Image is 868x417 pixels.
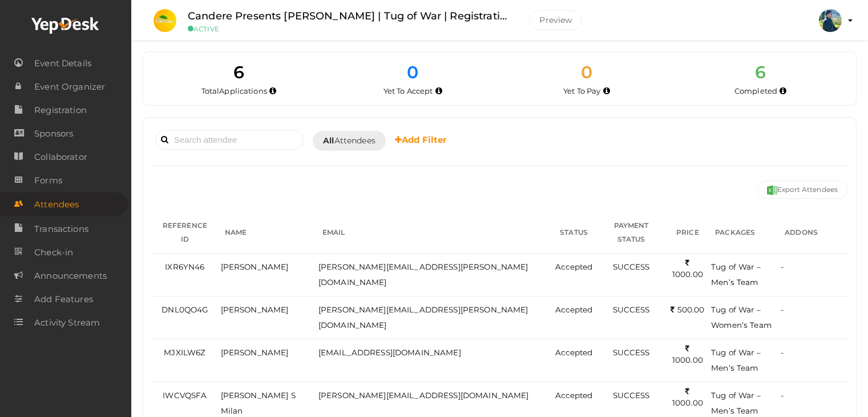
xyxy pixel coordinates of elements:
[767,185,777,195] img: excel.svg
[34,311,100,334] span: Activity Stream
[34,146,87,169] span: Collaborator
[318,305,528,330] span: [PERSON_NAME][EMAIL_ADDRESS][PERSON_NAME][DOMAIN_NAME]
[316,212,552,254] th: EMAIL
[34,288,93,311] span: Add Features
[581,62,592,83] span: 0
[218,212,316,254] th: NAME
[34,99,87,122] span: Registration
[781,262,784,271] span: -
[221,348,289,357] span: [PERSON_NAME]
[711,348,761,372] span: Tug of War – Men’s Team
[165,262,204,271] span: IXR6YN46
[757,181,847,199] button: Export Attendees
[34,241,73,264] span: Check-in
[34,169,62,192] span: Forms
[323,135,376,147] span: Attendees
[613,348,650,357] span: SUCCESS
[163,221,207,243] span: REFERENCE ID
[269,88,276,94] i: Total number of applications
[323,135,334,146] b: All
[155,130,304,150] input: Search attendee
[780,88,786,94] i: Accepted and completed payment succesfully
[383,86,433,95] span: Yet To Accept
[596,212,667,254] th: PAYMENT STATUS
[778,212,847,254] th: ADDONS
[34,75,105,98] span: Event Organizer
[711,305,772,330] span: Tug of War – Women’s Team
[552,212,596,254] th: STATUS
[219,86,267,95] span: Applications
[711,262,761,287] span: Tug of War – Men’s Team
[819,9,842,32] img: ACg8ocImFeownhHtboqxd0f2jP-n9H7_i8EBYaAdPoJXQiB63u4xhcvD=s100
[221,262,289,271] span: [PERSON_NAME]
[435,88,442,94] i: Yet to be accepted by organizer
[34,264,107,287] span: Announcements
[201,86,267,95] span: Total
[221,305,289,314] span: [PERSON_NAME]
[318,262,528,287] span: [PERSON_NAME][EMAIL_ADDRESS][PERSON_NAME][DOMAIN_NAME]
[672,344,703,365] span: 1000.00
[188,25,512,33] small: ACTIVE
[667,212,709,254] th: PRICE
[233,62,244,83] span: 6
[154,9,176,32] img: 0C2H5NAW_small.jpeg
[407,62,418,83] span: 0
[34,122,73,145] span: Sponsors
[613,305,650,314] span: SUCCESS
[318,348,461,357] span: [EMAIL_ADDRESS][DOMAIN_NAME]
[781,348,784,357] span: -
[555,391,593,400] span: Accepted
[613,391,650,400] span: SUCCESS
[603,88,610,94] i: Accepted by organizer and yet to make payment
[563,86,600,95] span: Yet To Pay
[318,391,529,400] span: [PERSON_NAME][EMAIL_ADDRESS][DOMAIN_NAME]
[529,10,582,30] button: Preview
[672,387,703,408] span: 1000.00
[163,391,207,400] span: IWCVQSFA
[781,305,784,314] span: -
[671,305,704,314] span: 500.00
[555,305,593,314] span: Accepted
[34,193,79,216] span: Attendees
[708,212,778,254] th: PACKAGES
[34,52,91,75] span: Event Details
[711,391,761,415] span: Tug of War – Men’s Team
[164,348,205,357] span: MJXILW6Z
[188,8,512,25] label: Candere Presents [PERSON_NAME] | Tug of War | Registration
[162,305,208,314] span: DNL0QO4G
[781,391,784,400] span: -
[555,348,593,357] span: Accepted
[395,134,447,145] b: Add Filter
[221,391,296,415] span: [PERSON_NAME] S Milan
[672,258,703,279] span: 1000.00
[555,262,593,271] span: Accepted
[613,262,650,271] span: SUCCESS
[755,62,766,83] span: 6
[34,218,88,240] span: Transactions
[734,86,777,95] span: Completed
